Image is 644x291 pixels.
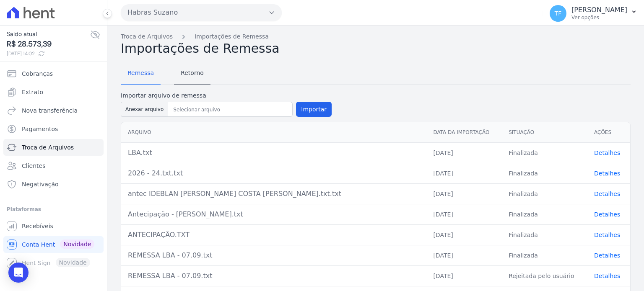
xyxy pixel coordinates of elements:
div: Plataformas [7,204,100,214]
th: Ações [587,122,630,143]
div: ANTECIPAÇÃO.TXT [128,230,420,240]
div: LBA.txt [128,148,420,158]
a: Detalhes [594,273,620,279]
a: Importações de Remessa [195,32,269,41]
span: TF [555,10,562,16]
a: Detalhes [594,211,620,218]
a: Cobranças [3,65,104,82]
span: Retorno [176,64,209,81]
a: Detalhes [594,252,620,259]
td: Finalizada [502,224,587,245]
div: REMESSA LBA - 07.09.txt [128,250,420,260]
span: Pagamentos [22,125,58,133]
a: Nova transferência [3,102,104,119]
span: [DATE] 14:02 [7,50,90,57]
a: Detalhes [594,191,620,197]
div: antec IDEBLAN [PERSON_NAME] COSTA [PERSON_NAME].txt.txt [128,189,420,199]
a: Detalhes [594,170,620,177]
p: [PERSON_NAME] [571,6,627,14]
td: Finalizada [502,204,587,224]
input: Selecionar arquivo [170,105,291,115]
p: Ver opções [571,14,627,21]
a: Detalhes [594,232,620,238]
th: Data da Importação [426,122,502,143]
td: Finalizada [502,163,587,183]
td: [DATE] [426,163,502,183]
h2: Importações de Remessa [121,41,631,56]
a: Troca de Arquivos [3,139,104,156]
a: Negativação [3,176,104,193]
button: Anexar arquivo [121,102,168,117]
a: Detalhes [594,149,620,156]
button: Habras Suzano [121,4,282,21]
td: Finalizada [502,245,587,265]
span: Clientes [22,162,45,170]
div: Antecipação - [PERSON_NAME].txt [128,209,420,219]
label: Importar arquivo de remessa [121,91,332,100]
td: [DATE] [426,245,502,265]
span: Conta Hent [22,240,55,249]
div: REMESSA LBA - 07.09.txt [128,271,420,281]
td: Finalizada [502,142,587,163]
span: R$ 28.573,39 [7,39,90,50]
td: [DATE] [426,183,502,204]
th: Situação [502,122,587,143]
button: TF [PERSON_NAME] Ver opções [543,2,644,25]
a: Clientes [3,157,104,174]
a: Conta Hent Novidade [3,236,104,253]
td: [DATE] [426,265,502,286]
td: [DATE] [426,142,502,163]
span: Troca de Arquivos [22,143,74,152]
td: [DATE] [426,224,502,245]
span: Saldo atual [7,30,90,39]
div: 2026 - 24.txt.txt [128,168,420,178]
span: Recebíveis [22,222,53,230]
a: Retorno [174,63,210,85]
span: Extrato [22,88,43,96]
nav: Sidebar [7,65,100,271]
a: Troca de Arquivos [121,32,173,41]
td: Finalizada [502,183,587,204]
div: Open Intercom Messenger [8,263,29,283]
a: Recebíveis [3,218,104,234]
span: Novidade [60,239,94,249]
a: Pagamentos [3,121,104,137]
nav: Breadcrumb [121,32,631,41]
a: Extrato [3,84,104,100]
span: Nova transferência [22,106,78,115]
span: Cobranças [22,70,53,78]
td: [DATE] [426,204,502,224]
span: Negativação [22,180,59,188]
a: Remessa [121,63,161,85]
button: Importar [296,102,332,117]
span: Remessa [122,64,159,81]
td: Rejeitada pelo usuário [502,265,587,286]
th: Arquivo [121,122,426,143]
